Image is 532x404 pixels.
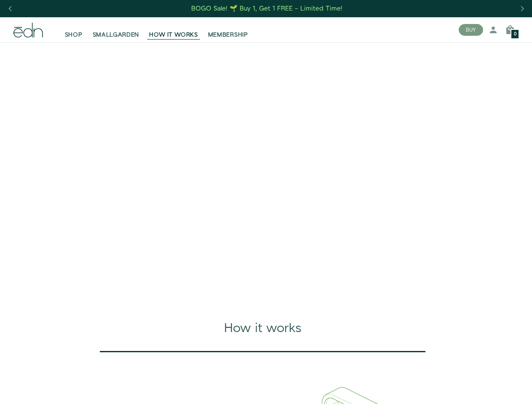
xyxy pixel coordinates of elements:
[30,319,495,338] div: How it works
[88,21,144,39] a: SMALLGARDEN
[190,2,343,15] a: BOGO Sale! 🌱 Buy 1, Get 1 FREE – Limited Time!
[149,31,198,39] span: HOW IT WORKS
[60,21,88,39] a: SHOP
[144,21,203,39] a: HOW IT WORKS
[203,21,253,39] a: MEMBERSHIP
[208,31,248,39] span: MEMBERSHIP
[65,31,83,39] span: SHOP
[191,4,342,13] div: BOGO Sale! 🌱 Buy 1, Get 1 FREE – Limited Time!
[459,24,483,36] button: BUY
[514,32,516,37] span: 0
[93,31,139,39] span: SMALLGARDEN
